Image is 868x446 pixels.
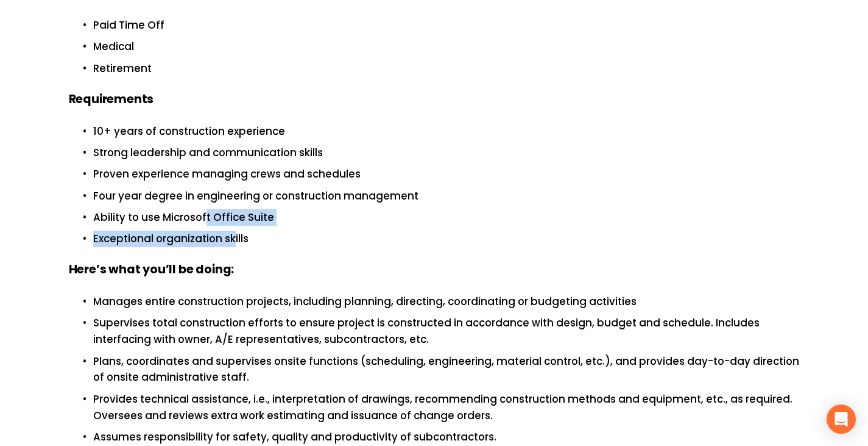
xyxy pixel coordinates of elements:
p: Medical [93,38,800,55]
p: Four year degree in engineering or construction management [93,188,800,204]
strong: Here’s what you’ll be doing: [69,261,235,281]
div: Open Intercom Messenger [827,405,856,434]
strong: Requirements [69,90,154,110]
p: Exceptional organization skills [93,231,800,247]
p: 10+ years of construction experience [93,123,800,140]
p: Ability to use Microsoft Office Suite [93,209,800,226]
p: Proven experience managing crews and schedules [93,166,800,182]
p: Paid Time Off [93,17,800,34]
p: Provides technical assistance, i.e., interpretation of drawings, recommending construction method... [93,391,800,424]
p: Plans, coordinates and supervises onsite functions (scheduling, engineering, material control, et... [93,353,800,386]
p: Retirement [93,60,800,77]
p: Manages entire construction projects, including planning, directing, coordinating or budgeting ac... [93,293,800,310]
p: Assumes responsibility for safety, quality and productivity of subcontractors. [93,429,800,445]
p: Supervises total construction efforts to ensure project is constructed in accordance with design,... [93,315,800,348]
p: Strong leadership and communication skills [93,145,800,161]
